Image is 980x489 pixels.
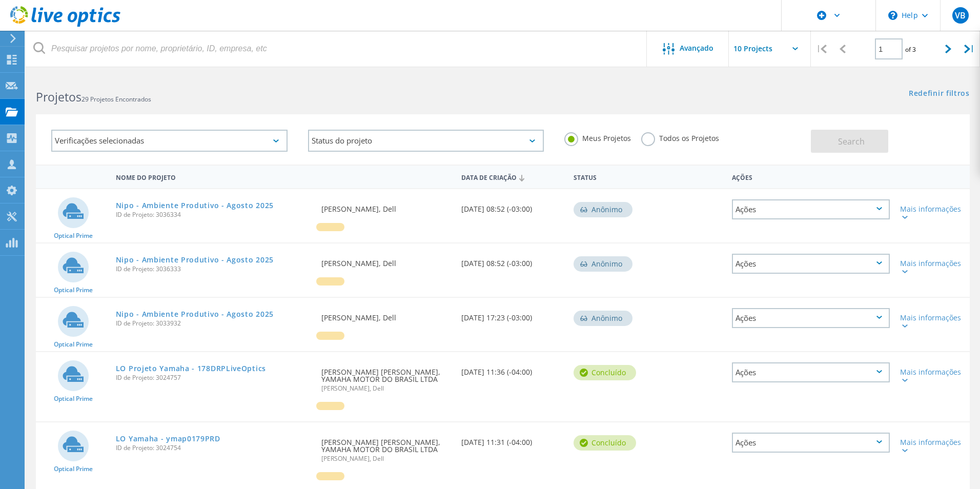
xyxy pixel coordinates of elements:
span: Optical Prime [54,233,93,239]
span: ID de Projeto: 3036334 [116,212,311,218]
div: Anônimo [574,202,632,217]
span: Optical Prime [54,287,93,293]
div: [PERSON_NAME] [PERSON_NAME], YAMAHA MOTOR DO BRASIL LTDA [316,422,456,472]
span: 29 Projetos Encontrados [81,95,151,104]
span: ID de Projeto: 3024757 [116,375,311,381]
div: Mais informações [900,260,965,274]
input: Pesquisar projetos por nome, proprietário, ID, empresa, etc [26,31,647,67]
span: [PERSON_NAME], Dell [321,456,451,462]
div: [DATE] 11:31 (-04:00) [456,422,568,456]
div: | [959,31,980,67]
button: Search [811,130,888,153]
div: Mais informações [900,369,965,383]
span: [PERSON_NAME], Dell [321,385,451,392]
div: Ações [732,433,890,453]
a: Redefinir filtros [909,90,970,98]
span: ID de Projeto: 3036333 [116,266,311,272]
div: Verificações selecionadas [51,130,288,152]
span: ID de Projeto: 3033932 [116,320,311,327]
div: Anônimo [574,256,632,272]
div: Mais informações [900,206,965,220]
div: Data de Criação [456,167,568,187]
div: [PERSON_NAME], Dell [316,298,456,332]
a: LO Projeto Yamaha - 178DRPLiveOptics [116,365,266,372]
div: Ações [732,199,890,219]
a: Nipo - Ambiente Produtivo - Agosto 2025 [116,256,274,263]
div: Status do projeto [308,130,544,152]
div: Ações [732,254,890,274]
svg: \n [888,11,897,20]
b: Projetos [36,89,81,105]
div: Nome do Projeto [111,167,316,186]
div: [PERSON_NAME], Dell [316,189,456,223]
div: Mais informações [900,314,965,329]
label: Todos os Projetos [641,132,719,142]
span: Optical Prime [54,396,93,402]
span: Search [838,136,865,147]
span: ID de Projeto: 3024754 [116,445,311,451]
span: VB [955,11,966,19]
div: Mais informações [900,439,965,453]
div: [PERSON_NAME], Dell [316,243,456,277]
div: Status [568,167,652,186]
div: [DATE] 08:52 (-03:00) [456,243,568,277]
span: of 3 [905,45,916,54]
div: [PERSON_NAME] [PERSON_NAME], YAMAHA MOTOR DO BRASIL LTDA [316,352,456,402]
div: Concluído [574,435,636,451]
div: Concluído [574,365,636,380]
div: [DATE] 17:23 (-03:00) [456,298,568,332]
a: LO Yamaha - ymap0179PRD [116,435,220,442]
div: Ações [732,362,890,382]
div: Anônimo [574,311,632,326]
a: Live Optics Dashboard [10,22,120,29]
a: Nipo - Ambiente Produtivo - Agosto 2025 [116,202,274,209]
span: Optical Prime [54,341,93,348]
div: [DATE] 08:52 (-03:00) [456,189,568,223]
div: | [811,31,832,67]
span: Optical Prime [54,466,93,472]
div: Ações [732,308,890,328]
div: [DATE] 11:36 (-04:00) [456,352,568,386]
a: Nipo - Ambiente Produtivo - Agosto 2025 [116,311,274,318]
label: Meus Projetos [564,132,631,142]
div: Ações [727,167,895,186]
span: Avançado [680,45,713,52]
